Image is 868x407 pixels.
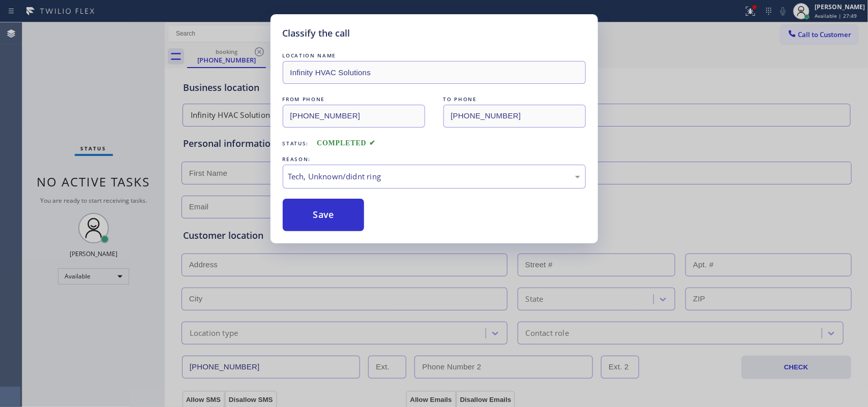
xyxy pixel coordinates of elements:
[317,139,376,147] span: COMPLETED
[283,105,425,128] input: From phone
[283,140,309,147] span: Status:
[283,94,425,105] div: FROM PHONE
[283,26,350,40] h5: Classify the call
[443,105,586,128] input: To phone
[283,199,365,231] button: Save
[283,154,586,165] div: REASON:
[288,171,580,182] div: Tech, Unknown/didnt ring
[443,94,586,105] div: TO PHONE
[283,50,586,61] div: LOCATION NAME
